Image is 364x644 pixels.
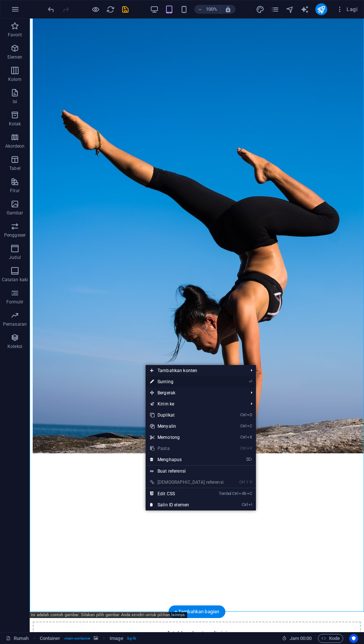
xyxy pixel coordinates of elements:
font: X [250,435,252,440]
font: Menghapus [157,457,182,462]
font: Duplikat [157,413,175,418]
font: Koleksi [7,344,22,349]
font: Pemasaran [3,322,27,327]
font: + Tambahkan bagian [175,609,220,614]
i: Desain (Ctrl+Alt+Y) [256,5,264,14]
font: Pasta [157,446,170,451]
button: menerbitkan [315,3,327,15]
font: ⇧ [246,480,249,484]
font: Edit CSS [157,491,175,496]
font: Gambar [7,210,23,216]
button: membuka [46,5,55,14]
font: Tombol Ctrl [219,491,238,496]
font: Judul [9,255,21,260]
i: Penulis AI [300,5,309,14]
font: Jam 00 [290,635,306,641]
font: Rumah [14,635,29,641]
font: Sunting [157,379,173,384]
font: Formulir [6,299,24,305]
font: Isi [13,99,17,104]
font: V [250,480,252,484]
font: Ctrl [242,502,248,507]
span: Click to select. Double-click to edit [40,634,61,643]
button: isi ulang [106,5,115,14]
a: Tombol CtrlAltCEdit CSS [146,488,228,499]
font: Ctrl [240,413,246,417]
font: Alt [242,491,246,496]
font: Memotong [157,435,180,440]
font: 100% [206,6,217,12]
font: ⌦ [246,457,252,462]
span: . main-container [64,634,91,643]
font: Akordeon [5,144,25,149]
font: Buat referensi [157,469,186,474]
i: Simpan (Ctrl+S) [121,5,130,14]
a: CtrlXMemotong [146,432,228,443]
i: Halaman (Ctrl+Alt+S) [271,5,279,14]
a: CtrlCMenyalin [146,421,228,432]
font: Kolom [8,77,22,82]
font: Elemen [7,55,23,60]
button: halaman [271,5,280,14]
font: Ctrl [240,424,246,428]
font: Ctrl [240,435,246,440]
span: Click to select. Double-click to edit [110,634,123,643]
button: Klik di sini untuk keluar dari mode pratinjau dan melanjutkan pengeditan [91,5,100,14]
a: ⌦Menghapus [146,454,228,465]
button: Kode [318,634,343,643]
font: Fitur [10,188,20,193]
span: . bg-lb [126,634,137,643]
a: ⏎Sunting [146,376,228,387]
font: C [250,491,252,496]
i: Muat ulang halaman [106,5,115,14]
button: Lagi [333,3,361,15]
a: CtrlISalin ID elemen [146,499,228,510]
button: Usercentrics [349,634,358,643]
font: Tambahkan konten [157,368,197,373]
h6: Waktu sesi [282,634,312,643]
button: generator teks [300,5,309,14]
button: 100% [194,5,221,14]
a: CtrlVPasta [146,443,228,454]
i: This element contains a background [94,636,98,640]
nav: remah roti [40,634,137,643]
font: Kirim ke [157,401,174,407]
font: Salin ID elemen [157,502,189,507]
font: C [250,424,252,428]
font: D [250,413,252,417]
font: ⏎ [249,379,252,384]
font: Ctrl [240,446,246,451]
font: Penggeser [4,233,26,238]
font: Kode [329,635,340,641]
font: Bergerak [157,390,175,395]
a: Ctrl⇧V[DEMOGRAPHIC_DATA] referensi [146,477,228,488]
i: Saat mengubah ukuran, secara otomatis menyesuaikan tingkat zoom agar sesuai dengan perangkat yang... [225,6,231,13]
font: Favorit [8,32,22,37]
button: desain [256,5,265,14]
font: V [250,446,252,451]
font: : [305,635,306,641]
a: Klik untuk membatalkan pilihan. Klik dua kali untuk membuka Halaman. [6,634,29,643]
i: Navigator [286,5,294,14]
button: menyimpan [121,5,130,14]
font: Menyalin [157,424,176,429]
a: CtrlDDuplikat [146,410,228,421]
i: Menerbitkan [317,5,325,14]
font: Catatan kaki [2,277,28,282]
i: Undo: Delete elements (Ctrl+Z) [47,5,55,14]
font: Tabel [9,166,20,171]
font: Lagi [347,6,358,12]
button: navigator [286,5,295,14]
font: Kotak [9,121,21,126]
font: [DEMOGRAPHIC_DATA] referensi [157,480,224,485]
a: Buat referensi [146,466,256,477]
a: Kirim ke [146,398,245,410]
font: I [251,502,252,507]
font: 00 [306,635,312,641]
font: Ctrl [239,480,245,484]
